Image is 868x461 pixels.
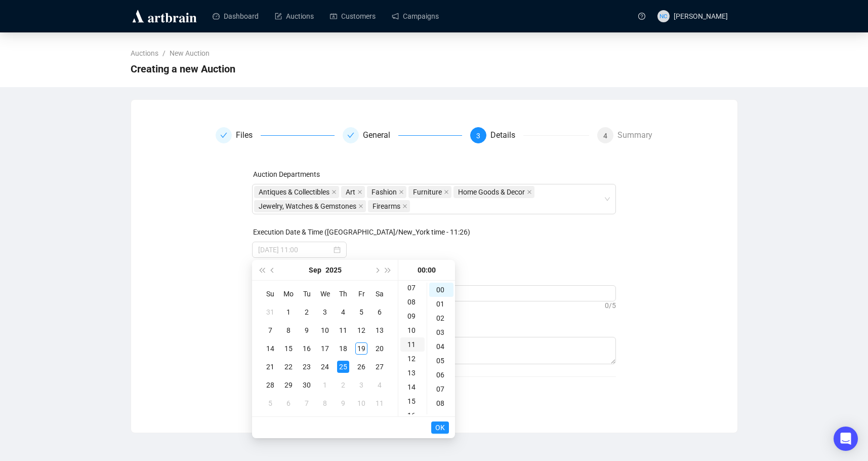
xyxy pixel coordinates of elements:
[370,303,389,321] td: 2025-09-06
[316,394,334,412] td: 2025-10-08
[334,303,352,321] td: 2025-09-04
[256,260,267,280] button: Last year (Control + left)
[373,201,400,212] span: Firearms
[168,48,212,59] a: New Auction
[347,132,354,139] span: check
[400,366,425,380] div: 13
[346,186,355,198] span: Art
[402,260,451,280] div: 00:00
[337,306,349,318] div: 4
[659,11,668,21] span: NC
[334,358,352,376] td: 2025-09-25
[368,200,410,212] span: Firearms
[355,306,367,318] div: 5
[337,361,349,373] div: 25
[374,361,386,373] div: 27
[279,339,298,358] td: 2025-09-15
[316,376,334,394] td: 2025-10-01
[674,12,728,20] span: [PERSON_NAME]
[319,379,331,391] div: 1
[355,324,367,336] div: 12
[261,376,279,394] td: 2025-09-28
[253,170,320,178] label: Auction Departments
[162,48,166,59] li: /
[298,376,316,394] td: 2025-09-30
[429,311,453,325] div: 02
[429,283,453,297] div: 00
[301,324,313,336] div: 9
[638,13,645,20] span: question-circle
[264,324,276,336] div: 7
[367,186,406,198] span: Fashion
[279,358,298,376] td: 2025-09-22
[337,379,349,391] div: 2
[279,285,298,303] th: Mo
[334,376,352,394] td: 2025-10-02
[264,379,276,391] div: 28
[282,342,295,355] div: 15
[400,394,425,408] div: 15
[298,285,316,303] th: Tu
[264,342,276,355] div: 14
[220,132,227,139] span: check
[370,285,389,303] th: Sa
[355,361,367,373] div: 26
[334,285,352,303] th: Th
[413,186,442,198] span: Furniture
[301,397,313,409] div: 7
[129,48,160,59] a: Auctions
[400,352,425,366] div: 12
[319,342,331,355] div: 17
[370,376,389,394] td: 2025-10-04
[429,325,453,339] div: 03
[352,394,370,412] td: 2025-10-10
[355,379,367,391] div: 3
[370,339,389,358] td: 2025-09-20
[352,376,370,394] td: 2025-10-03
[261,303,279,321] td: 2025-08-31
[264,397,276,409] div: 5
[370,358,389,376] td: 2025-09-27
[337,324,349,336] div: 11
[213,3,259,29] a: Dashboard
[341,186,365,198] span: Art
[131,61,235,77] span: Creating a new Auction
[476,132,480,140] span: 3
[298,303,316,321] td: 2025-09-02
[298,394,316,412] td: 2025-10-07
[301,306,313,318] div: 2
[429,297,453,311] div: 01
[236,127,261,143] div: Files
[325,260,342,280] button: Choose a year
[355,342,367,355] div: 19
[334,321,352,339] td: 2025-09-11
[363,127,398,143] div: General
[316,303,334,321] td: 2025-09-03
[352,285,370,303] th: Fr
[298,339,316,358] td: 2025-09-16
[352,321,370,339] td: 2025-09-12
[301,342,313,355] div: 16
[334,339,352,358] td: 2025-09-18
[383,260,394,280] button: Next year (Control + right)
[834,427,858,451] div: Open Intercom Messenger
[337,342,349,355] div: 18
[400,295,425,309] div: 08
[282,324,295,336] div: 8
[301,361,313,373] div: 23
[282,379,295,391] div: 29
[370,394,389,412] td: 2025-10-11
[429,410,453,425] div: 09
[334,394,352,412] td: 2025-10-09
[527,189,532,195] span: close
[337,397,349,409] div: 9
[261,339,279,358] td: 2025-09-14
[458,186,525,198] span: Home Goods & Decor
[259,186,329,198] span: Antiques & Collectibles
[264,306,276,318] div: 31
[399,189,404,195] span: close
[259,201,356,212] span: Jewelry, Watches & Gemstones
[370,321,389,339] td: 2025-09-13
[316,339,334,358] td: 2025-09-17
[374,324,386,336] div: 13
